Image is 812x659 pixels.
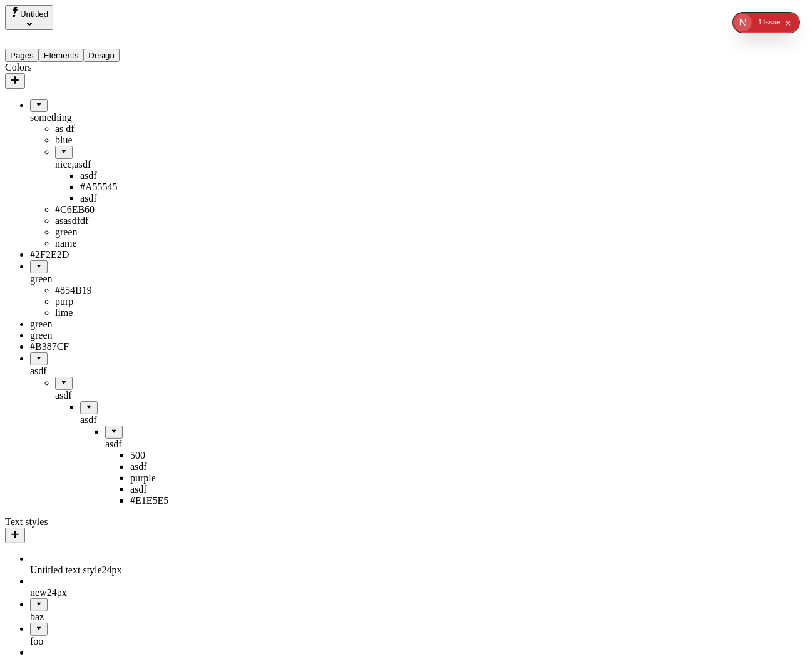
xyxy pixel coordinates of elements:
[80,414,155,426] div: asdf
[30,112,155,123] div: something
[30,564,155,576] div: Untitled text style
[55,215,155,227] div: asasdfdf
[130,450,155,461] div: 500
[102,564,122,575] span: 24 px
[39,49,84,62] button: Elements
[5,5,53,30] button: Select site
[130,461,155,473] div: asdf
[130,473,155,484] div: purple
[30,611,155,623] div: baz
[55,307,155,319] div: lime
[30,273,155,285] div: green
[30,319,155,330] div: green
[5,49,39,62] button: Pages
[55,285,155,296] div: #854B19
[80,170,155,181] div: asdf
[55,159,155,170] div: nice,asdf
[55,390,155,401] div: asdf
[55,227,155,238] div: green
[55,135,155,146] div: blue
[47,587,67,598] span: 24 px
[55,296,155,307] div: purp
[55,238,155,249] div: name
[55,204,155,215] div: #C6EB60
[80,193,155,204] div: asdf
[30,365,155,377] div: asdf
[20,9,48,19] span: Untitled
[30,587,155,598] div: new
[130,484,155,495] div: asdf
[80,181,155,193] div: #A55545
[5,516,155,528] div: Text styles
[130,495,155,506] div: #E1E5E5
[30,330,155,341] div: green
[55,123,155,135] div: as df
[5,62,155,73] div: Colors
[83,49,120,62] button: Design
[30,636,155,647] div: foo
[30,249,155,260] div: #2F2E2D
[105,439,155,450] div: asdf
[30,341,155,352] div: #B387CF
